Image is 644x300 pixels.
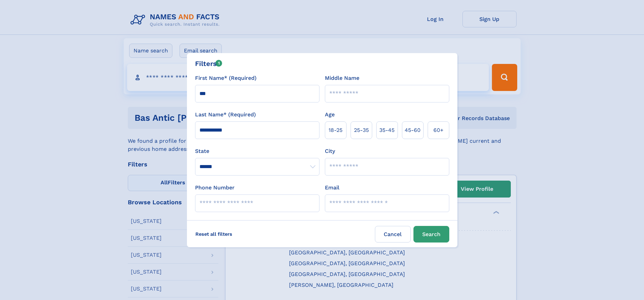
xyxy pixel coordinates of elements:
label: Phone Number [195,184,235,192]
label: Age [325,111,335,119]
label: Cancel [375,226,411,243]
label: Middle Name [325,74,359,82]
div: Filters [195,59,222,69]
label: City [325,147,335,155]
button: Search [413,226,449,243]
label: Email [325,184,339,192]
span: 45‑60 [405,126,421,134]
span: 25‑35 [354,126,369,134]
label: State [195,147,319,155]
label: Reset all filters [191,226,237,242]
label: First Name* (Required) [195,74,257,82]
span: 18‑25 [329,126,342,134]
label: Last Name* (Required) [195,111,256,119]
span: 35‑45 [379,126,395,134]
span: 60+ [433,126,444,134]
